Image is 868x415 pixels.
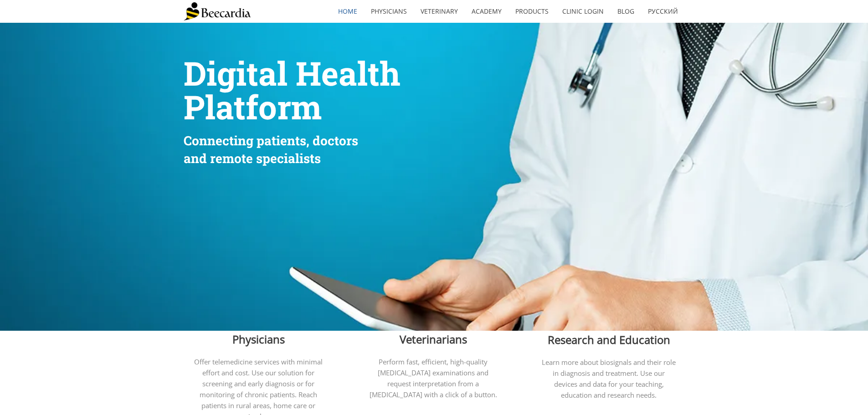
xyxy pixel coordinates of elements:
a: Clinic Login [555,1,611,22]
span: Connecting patients, doctors [184,132,358,149]
span: and remote specialists [184,150,321,167]
a: Products [508,1,555,22]
span: Digital Health [184,51,401,95]
span: Physicians [232,332,285,347]
a: home [331,1,364,22]
img: Beecardia [184,2,251,20]
span: Veterinarians [400,332,467,347]
span: Perform fast, efficient, high-quality [MEDICAL_DATA] examinations and request interpretation from... [370,357,497,399]
a: Русский [641,1,685,22]
a: Academy [465,1,508,22]
span: Platform [184,85,322,128]
span: Research and Education [548,332,670,347]
a: Blog [611,1,641,22]
span: Learn more about biosignals and their role in diagnosis and treatment. Use our devices and data f... [542,358,676,400]
a: Physicians [364,1,414,22]
a: Veterinary [414,1,465,22]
